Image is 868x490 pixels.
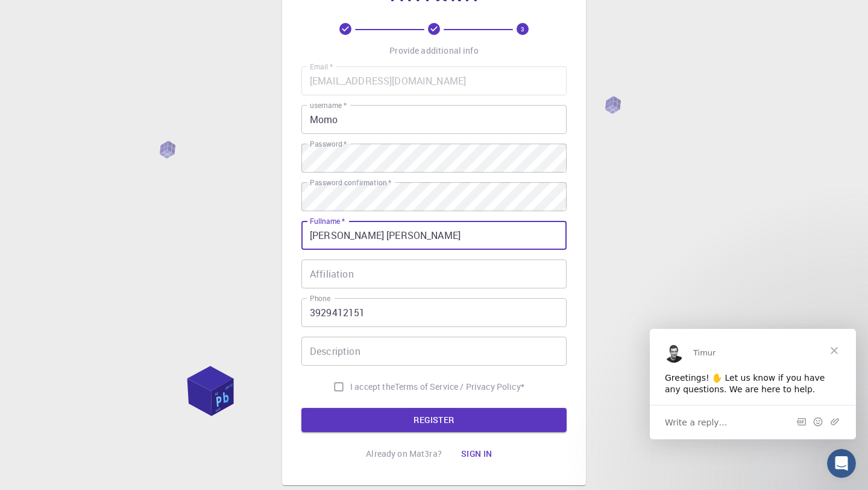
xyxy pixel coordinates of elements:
span: I accept the [350,381,395,393]
label: Email [310,62,333,72]
text: 3 [521,25,524,33]
a: Terms of Service / Privacy Policy* [395,381,524,393]
p: Terms of Service / Privacy Policy * [395,381,524,393]
button: Sign in [451,442,502,466]
p: Already on Mat3ra? [366,448,442,460]
label: Password [310,139,347,149]
iframe: Intercom live chat [827,449,856,478]
label: Password confirmation [310,177,391,188]
p: Provide additional info [389,45,478,57]
label: username [310,100,347,110]
label: Fullname [310,216,345,226]
label: Phone [310,293,330,304]
iframe: Intercom live chat message [650,329,856,439]
button: REGISTER [301,408,567,432]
